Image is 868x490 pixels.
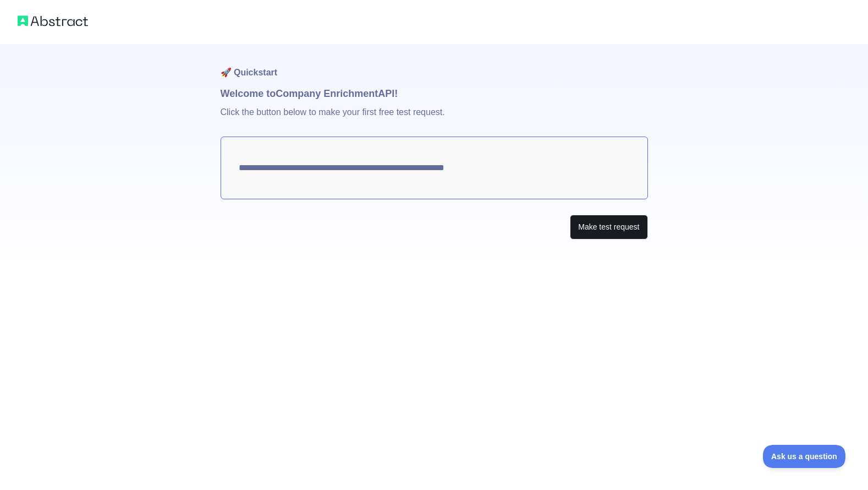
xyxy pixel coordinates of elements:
[570,215,647,239] button: Make test request
[221,44,648,86] h1: 🚀 Quickstart
[763,445,846,468] iframe: Toggle Customer Support
[18,13,88,29] img: Abstract logo
[221,86,648,101] h1: Welcome to Company Enrichment API!
[221,101,648,137] p: Click the button below to make your first free test request.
